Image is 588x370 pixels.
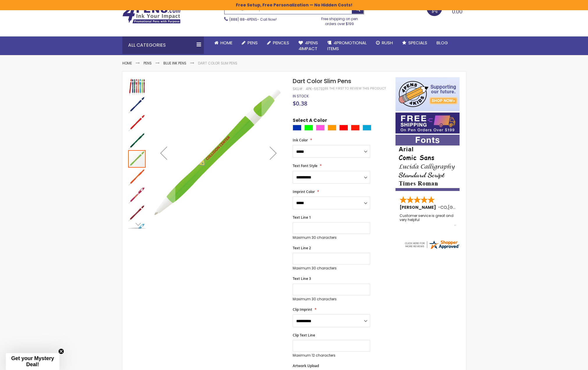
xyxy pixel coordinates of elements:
[304,125,313,131] div: Lime Green
[351,125,360,131] div: Bright Red
[395,113,460,134] img: Free shipping on orders over $199
[440,204,447,210] span: CO
[293,363,319,368] span: Artwork Upload
[262,77,285,229] div: Next
[128,168,146,186] div: Dart Color Slim Pens
[122,36,204,54] div: All Categories
[293,246,311,250] span: Text Line 2
[163,61,186,66] a: Blue ink Pens
[152,77,175,229] div: Previous
[210,36,237,49] a: Home
[128,77,146,95] div: Dart Color Slim Pens
[128,131,146,150] div: Dart Color Slim Pens
[293,333,315,338] span: Clip Text Line
[128,132,146,150] img: Dart Color Slim Pens
[400,204,438,210] span: [PERSON_NAME]
[316,125,325,131] div: Pink
[122,61,132,66] a: Home
[293,276,311,281] span: Text Line 3
[128,96,146,113] img: Dart Color Slim Pens
[306,87,325,91] div: 4pk-55732
[382,40,393,46] span: Rush
[395,135,460,191] img: font-personalization-examples
[294,36,323,55] a: 4Pens4impact
[293,235,370,240] p: Maximum 30 characters
[229,17,257,22] a: (888) 88-4PENS
[371,36,398,49] a: Rush
[144,61,152,66] a: Pens
[152,86,285,219] img: Dart Color Slim Pens
[128,220,146,229] div: Next
[293,163,317,168] span: Text Font Style
[11,355,54,367] span: Get your Mystery Deal!
[128,204,146,222] div: Dart Color Slim Pens
[293,307,312,312] span: Clip Imprint
[432,36,453,49] a: Blog
[398,36,432,49] a: Specials
[128,95,146,113] div: Dart Color Slim Pens
[128,114,146,131] img: Dart Color Slim Pens
[395,77,460,111] img: 4pens 4 kids
[273,40,289,46] span: Pencils
[438,204,491,210] span: - ,
[437,40,448,46] span: Blog
[128,186,146,204] div: Dart Color Slim Pens
[363,125,371,131] div: Turquoise
[128,186,146,204] img: Dart Color Slim Pens
[293,86,303,91] strong: SKU
[328,125,336,131] div: Orange
[128,150,146,168] div: Dart Color Slim Pens
[339,125,348,131] div: Red
[248,40,258,46] span: Pens
[293,99,307,107] span: $0.38
[404,239,460,250] img: 4pens.com widget logo
[220,40,232,46] span: Home
[293,94,309,99] span: In stock
[400,214,456,226] div: Customer service is great and very helpful
[128,113,146,131] div: Dart Color Slim Pens
[262,36,294,49] a: Pencils
[293,297,370,301] p: Maximum 30 characters
[293,117,327,125] span: Select A Color
[293,125,301,131] div: Blue
[327,40,367,52] span: 4PROMOTIONAL ITEMS
[122,5,181,24] img: 4Pens Custom Pens and Promotional Products
[198,61,237,66] li: Dart Color Slim Pens
[293,266,370,271] p: Maximum 30 characters
[323,36,371,55] a: 4PROMOTIONALITEMS
[293,189,315,194] span: Imprint Color
[452,8,462,15] span: 0.00
[58,348,64,354] button: Close teaser
[404,246,460,251] a: 4pens.com certificate URL
[325,86,386,91] a: Be the first to review this product
[293,77,351,85] span: Dart Color Slim Pens
[128,78,146,95] img: Dart Color Slim Pens
[128,204,146,222] img: Dart Color Slim Pens
[293,215,311,220] span: Text Line 1
[293,94,309,99] div: Availability
[237,36,262,49] a: Pens
[229,17,277,22] span: - Call Now!
[128,168,146,186] img: Dart Color Slim Pens
[299,40,318,52] span: 4Pens 4impact
[315,14,364,26] div: Free shipping on pen orders over $199
[293,353,370,358] p: Maximum 12 characters
[408,40,427,46] span: Specials
[293,138,308,143] span: Ink Color
[448,204,491,210] span: [GEOGRAPHIC_DATA]
[540,354,588,370] iframe: Google Customer Reviews
[6,353,59,370] div: Get your Mystery Deal!Close teaser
